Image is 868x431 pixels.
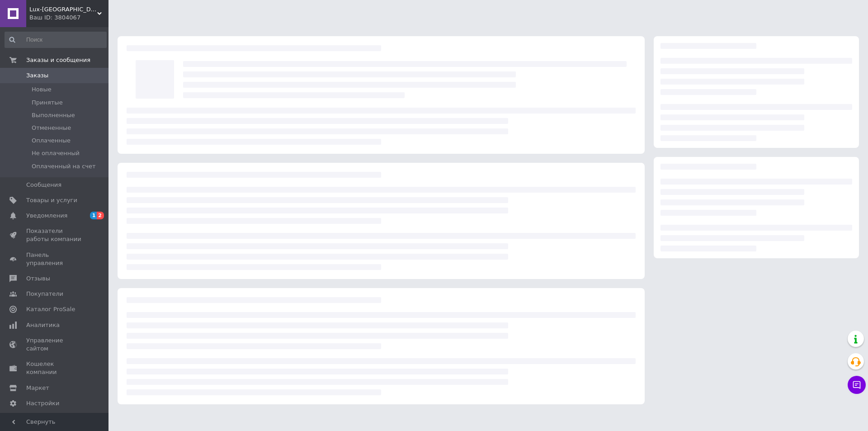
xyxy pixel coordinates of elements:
[32,111,75,119] span: Выполненные
[32,124,71,132] span: Отмененные
[26,336,84,353] span: Управление сайтом
[26,196,77,204] span: Товары и услуги
[5,32,107,48] input: Поиск
[90,212,97,219] span: 1
[26,71,48,80] span: Заказы
[26,227,84,243] span: Показатели работы компании
[26,56,90,64] span: Заказы и сообщения
[848,376,866,394] button: Чат с покупателем
[26,360,84,376] span: Кошелек компании
[32,137,71,145] span: Оплаченные
[26,251,84,267] span: Панель управления
[29,14,108,22] div: Ваш ID: 3804067
[32,162,96,171] span: Оплаченный на счет
[26,305,75,313] span: Каталог ProSale
[26,399,59,407] span: Настройки
[26,290,63,298] span: Покупатели
[29,5,97,14] span: Lux-Emirates
[26,321,60,329] span: Аналитика
[26,212,67,220] span: Уведомления
[26,384,49,392] span: Маркет
[97,212,104,219] span: 2
[32,85,52,94] span: Новые
[32,99,63,107] span: Принятые
[26,181,61,189] span: Сообщения
[32,149,80,157] span: Не оплаченный
[26,275,50,283] span: Отзывы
